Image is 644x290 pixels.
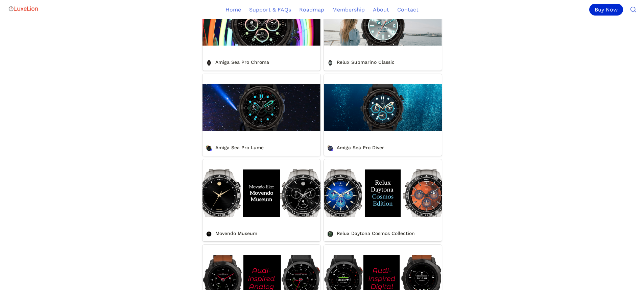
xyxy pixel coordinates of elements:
img: Logo [8,2,39,16]
a: Movendo Museum [202,159,320,241]
a: Amiga Sea Pro Lume [202,74,320,156]
div: Buy Now [589,4,623,16]
a: Relux Daytona Cosmos Collection [324,159,442,241]
a: Amiga Sea Pro Diver [324,74,442,156]
a: Buy Now [589,4,626,16]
